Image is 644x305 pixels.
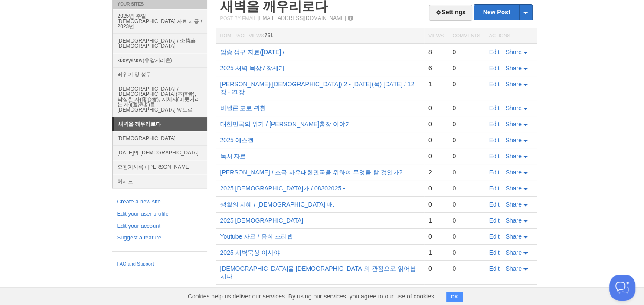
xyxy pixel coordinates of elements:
[452,216,480,224] div: 0
[506,201,522,208] span: Share
[452,104,480,112] div: 0
[506,105,522,112] span: Share
[114,117,207,131] a: 새벽을 깨우리로다
[428,216,444,224] div: 1
[489,169,500,176] a: Edit
[428,120,444,128] div: 0
[428,184,444,192] div: 0
[489,121,500,128] a: Edit
[489,265,500,272] a: Edit
[428,249,444,256] div: 1
[424,28,448,44] th: Views
[428,80,444,88] div: 1
[220,16,256,21] span: Post by Email
[452,64,480,72] div: 0
[506,49,522,56] span: Share
[489,217,500,224] a: Edit
[452,152,480,160] div: 0
[220,233,293,240] a: Youtube 자료 / 음식 조리법
[117,233,202,243] a: Suggest a feature
[113,131,207,145] a: [DEMOGRAPHIC_DATA]
[506,185,522,192] span: Share
[452,265,480,272] div: 0
[506,65,522,72] span: Share
[220,121,352,128] a: 대한민국의 위기 / [PERSON_NAME]총장 이야기
[117,222,202,231] a: Edit your account
[429,5,472,21] a: Settings
[428,233,444,240] div: 0
[113,174,207,188] a: 헤세드
[220,265,416,280] a: [DEMOGRAPHIC_DATA]을 [DEMOGRAPHIC_DATA]의 관점으로 읽어봅시다
[452,233,480,240] div: 0
[220,49,284,56] a: 암송 성구 자료([DATE] /
[428,265,444,272] div: 0
[489,185,500,192] a: Edit
[485,28,537,44] th: Actions
[220,169,402,176] a: [PERSON_NAME] / 조국 자유대한민국을 위하여 무엇을 할 것인가?
[179,288,445,305] span: Cookies help us deliver our services. By using our services, you agree to our use of cookies.
[113,145,207,160] a: [DATE]의 [DEMOGRAPHIC_DATA]
[452,48,480,56] div: 0
[506,217,522,224] span: Share
[220,137,254,144] a: 2025 에스겔
[506,249,522,256] span: Share
[428,152,444,160] div: 0
[113,53,207,67] a: εὐαγγέλιον(유앙게리온)
[506,153,522,160] span: Share
[452,249,480,256] div: 0
[489,201,500,208] a: Edit
[220,65,285,72] a: 2025 새벽 묵상 / 창세기
[220,249,280,256] a: 2025 새벽묵상 이사야
[452,136,480,144] div: 0
[216,28,424,44] th: Homepage Views
[609,275,635,301] iframe: Help Scout Beacon - Open
[506,121,522,128] span: Share
[452,168,480,176] div: 0
[113,67,207,82] a: 레위기 및 성구
[117,197,202,207] a: Create a new site
[489,249,500,256] a: Edit
[258,15,346,21] a: [EMAIL_ADDRESS][DOMAIN_NAME]
[428,136,444,144] div: 0
[448,28,484,44] th: Comments
[113,160,207,174] a: 요한계시록 / [PERSON_NAME]
[506,169,522,176] span: Share
[428,200,444,208] div: 0
[489,137,500,144] a: Edit
[489,105,500,112] a: Edit
[489,233,500,240] a: Edit
[506,233,522,240] span: Share
[117,210,202,219] a: Edit your user profile
[428,64,444,72] div: 6
[117,260,202,268] a: FAQ and Support
[113,9,207,33] a: 2025년 주일 [DEMOGRAPHIC_DATA] 자료 제공 / 2023년
[428,48,444,56] div: 8
[220,217,304,224] a: 2025 [DEMOGRAPHIC_DATA]
[220,201,335,208] a: 생활의 지혜 / [DEMOGRAPHIC_DATA] 때,
[113,82,207,117] a: [DEMOGRAPHIC_DATA] / [DEMOGRAPHIC_DATA](不信者), 낙심한 자(落心者), 지체자(머뭇거리는 자)(遲滯者)를 [DEMOGRAPHIC_DATA] 앞으로
[428,104,444,112] div: 0
[506,81,522,88] span: Share
[452,184,480,192] div: 0
[489,49,500,56] a: Edit
[220,105,266,112] a: 바벨론 포로 귀환
[452,80,480,88] div: 0
[220,81,415,95] a: [PERSON_NAME]([DEMOGRAPHIC_DATA]) 2 - [DATE](목) [DATE] / 12장 - 21장
[489,81,500,88] a: Edit
[489,153,500,160] a: Edit
[428,168,444,176] div: 2
[220,153,246,160] a: 독서 자료
[474,5,532,20] a: New Post
[452,200,480,208] div: 0
[265,33,273,39] span: 751
[220,185,345,192] a: 2025 [DEMOGRAPHIC_DATA]가 / 08302025 -
[446,292,463,302] button: OK
[452,120,480,128] div: 0
[506,265,522,272] span: Share
[489,65,500,72] a: Edit
[506,137,522,144] span: Share
[113,33,207,53] a: [DEMOGRAPHIC_DATA] / 李勝赫[DEMOGRAPHIC_DATA]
